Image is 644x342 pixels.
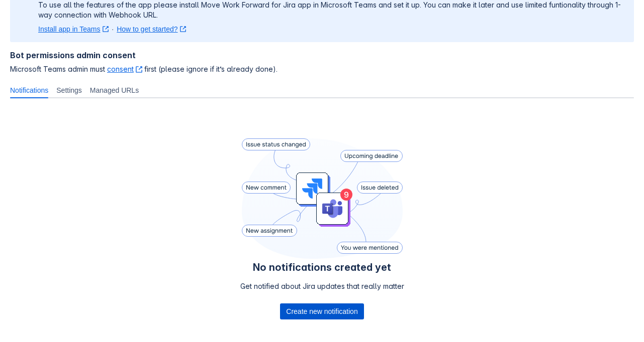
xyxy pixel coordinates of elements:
[280,303,363,319] div: Button group
[90,85,139,95] span: Managed URLs
[38,24,109,34] a: Install app in Teams
[10,50,634,60] h4: Bot permissions admin consent
[56,85,82,95] span: Settings
[240,261,404,273] h4: No notifications created yet
[286,303,357,319] span: Create new notification
[240,281,404,291] p: Get notified about Jira updates that really matter
[10,85,48,95] span: Notifications
[10,64,634,74] span: Microsoft Teams admin must first (please ignore if it’s already done).
[117,24,186,34] a: How to get started?
[107,65,142,73] a: consent
[280,303,363,319] button: Create new notification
